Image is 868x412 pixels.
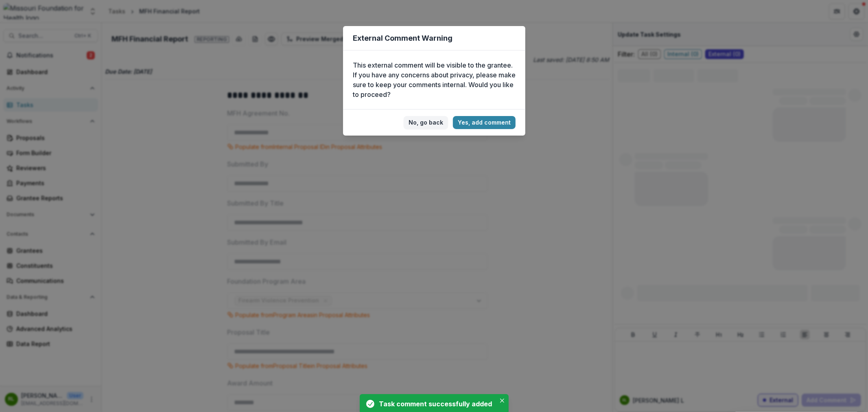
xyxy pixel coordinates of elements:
[404,116,448,129] button: No, go back
[497,396,507,405] button: Close
[379,399,492,409] div: Task comment successfully added
[343,26,525,50] header: External Comment Warning
[453,116,515,129] button: Yes, add comment
[353,60,516,99] p: This external comment will be visible to the grantee. If you have any concerns about privacy, ple...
